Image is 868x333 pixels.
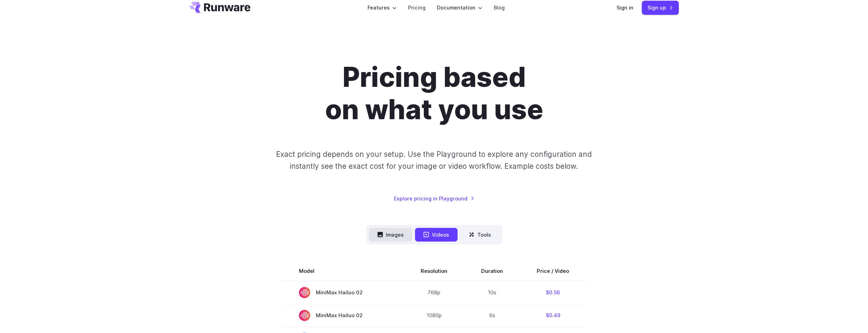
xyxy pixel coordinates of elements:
span: MiniMax Hailuo 02 [299,310,387,321]
a: Pricing [408,4,426,12]
th: Resolution [404,261,464,281]
td: 6s [464,304,520,327]
td: $0.49 [520,304,586,327]
a: Explore pricing in Playground [394,194,474,203]
td: 768p [404,281,464,304]
button: Images [369,228,412,242]
span: MiniMax Hailuo 02 [299,287,387,298]
label: Documentation [437,4,483,12]
a: Sign up [642,1,679,14]
p: Exact pricing depends on your setup. Use the Playground to explore any configuration and instantl... [263,148,605,172]
td: 10s [464,281,520,304]
th: Model [282,261,404,281]
th: Duration [464,261,520,281]
button: Videos [415,228,458,242]
a: Go to / [189,2,250,13]
th: Price / Video [520,261,586,281]
button: Tools [460,228,499,242]
a: Blog [494,4,505,12]
a: Sign in [617,4,633,12]
td: $0.56 [520,281,586,304]
td: 1080p [404,304,464,327]
h1: Pricing based on what you use [238,61,630,126]
label: Features [368,4,397,12]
